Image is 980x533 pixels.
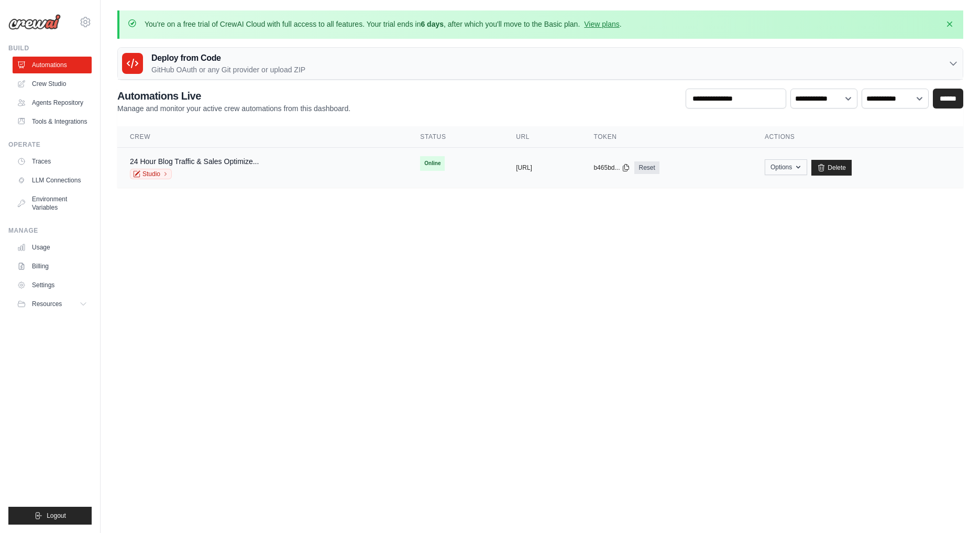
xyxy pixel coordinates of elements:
a: Tools & Integrations [13,113,92,130]
span: Online [420,156,445,171]
a: Settings [13,277,92,293]
a: View plans [584,20,619,28]
a: Automations [13,57,92,73]
p: You're on a free trial of CrewAI Cloud with full access to all features. Your trial ends in , aft... [145,19,622,29]
a: Agents Repository [13,94,92,111]
h3: Deploy from Code [151,52,305,64]
a: Usage [13,239,92,256]
strong: 6 days [421,20,444,28]
button: Options [765,159,807,175]
img: Logo [8,14,61,30]
a: Studio [130,169,172,179]
button: Resources [13,296,92,312]
a: Environment Variables [13,191,92,216]
span: Resources [32,300,62,308]
p: GitHub OAuth or any Git provider or upload ZIP [151,64,305,75]
a: Delete [811,160,852,176]
span: Logout [47,512,66,520]
iframe: Chat Widget [928,483,980,533]
th: Crew [117,126,408,148]
a: 24 Hour Blog Traffic & Sales Optimize... [130,157,259,166]
h2: Automations Live [117,89,350,103]
a: Traces [13,153,92,170]
button: b465bd... [593,164,630,172]
div: Build [8,44,92,52]
a: Billing [13,258,92,275]
a: Crew Studio [13,75,92,92]
th: Actions [752,126,963,148]
th: Token [581,126,752,148]
p: Manage and monitor your active crew automations from this dashboard. [117,103,350,114]
div: Operate [8,140,92,149]
a: LLM Connections [13,172,92,189]
th: Status [408,126,503,148]
th: URL [503,126,581,148]
div: Manage [8,226,92,235]
button: Logout [8,507,92,525]
a: Reset [634,161,659,174]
